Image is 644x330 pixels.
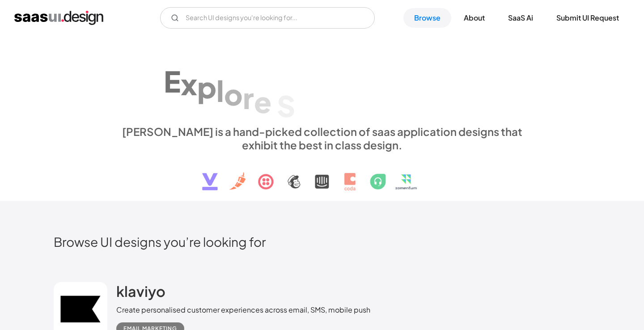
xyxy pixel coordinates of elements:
[453,8,496,28] a: About
[277,89,295,123] div: S
[546,8,630,28] a: Submit UI Request
[497,8,544,28] a: SaaS Ai
[224,77,243,111] div: o
[116,282,165,300] h2: klaviyo
[160,7,375,29] form: Email Form
[116,125,528,152] div: [PERSON_NAME] is a hand-picked collection of saas application designs that exhibit the best in cl...
[54,234,590,250] h2: Browse UI designs you’re looking for
[116,305,370,315] div: Create personalised customer experiences across email, SMS, mobile push
[164,64,181,98] div: E
[160,7,375,29] input: Search UI designs you're looking for...
[116,47,528,116] h1: Explore SaaS UI design patterns & interactions.
[403,8,451,28] a: Browse
[14,11,103,25] a: home
[216,73,224,108] div: l
[116,282,165,305] a: klaviyo
[243,80,254,115] div: r
[181,67,197,102] div: x
[186,152,458,198] img: text, icon, saas logo
[254,85,271,119] div: e
[197,70,216,105] div: p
